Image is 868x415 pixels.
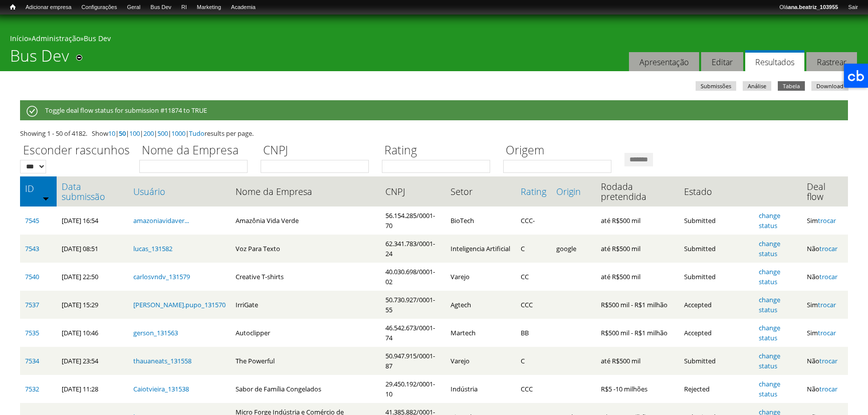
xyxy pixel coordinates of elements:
a: change status [759,323,780,342]
td: até R$500 mil [596,235,680,263]
td: IrriGate [231,291,380,319]
a: 50 [119,129,126,138]
td: até R$500 mil [596,347,680,375]
a: Rastrear [806,52,857,72]
label: Rating [382,142,497,160]
a: Academia [226,3,261,13]
label: Origem [503,142,618,160]
a: thauaneats_131558 [133,356,191,365]
a: Bus Dev [84,34,111,43]
a: RI [176,3,192,13]
th: Setor [446,176,516,206]
td: 46.542.673/0001-74 [380,319,446,347]
a: Adicionar empresa [21,3,77,13]
td: Submitted [679,206,754,235]
a: trocar [819,356,837,365]
td: R$500 mil - R$1 milhão [596,291,680,319]
a: Início [10,34,28,43]
a: trocar [819,272,837,281]
td: Sim [802,291,848,319]
span: Início [10,4,16,11]
td: Submitted [679,263,754,291]
a: Download [811,81,848,91]
a: Análise [743,81,771,91]
a: amazoniavidaver... [133,216,189,225]
td: até R$500 mil [596,206,680,235]
a: Apresentação [629,52,699,72]
th: Estado [679,176,754,206]
td: Não [802,235,848,263]
td: Sabor de Família Congelados [231,375,380,403]
td: 50.947.915/0001-87 [380,347,446,375]
th: CNPJ [380,176,446,206]
a: ID [25,183,52,193]
td: Inteligencia Artificial [446,235,516,263]
td: Accepted [679,291,754,319]
a: 7534 [25,356,39,365]
a: trocar [818,328,836,337]
td: [DATE] 08:51 [57,235,128,263]
td: 29.450.192/0001-10 [380,375,446,403]
a: Configurações [77,3,122,13]
div: Toggle deal flow status for submission #11874 to TRUE [20,100,848,120]
a: 7537 [25,300,39,309]
td: [DATE] 11:28 [57,375,128,403]
td: Voz Para Texto [231,235,380,263]
a: trocar [819,244,837,253]
a: carlosvndv_131579 [133,272,190,281]
td: [DATE] 23:54 [57,347,128,375]
div: Showing 1 - 50 of 4182. Show | | | | | | results per page. [20,128,848,138]
label: Esconder rascunhos [20,142,133,160]
td: Rejected [679,375,754,403]
a: change status [759,239,780,258]
a: Origin [556,186,591,196]
a: change status [759,267,780,286]
td: CCC [516,291,551,319]
th: Deal flow [802,176,848,206]
label: Nome da Empresa [139,142,254,160]
a: 200 [143,129,154,138]
td: Varejo [446,347,516,375]
a: Data submissão [62,181,123,201]
h1: Bus Dev [10,46,69,71]
td: google [551,235,596,263]
td: Accepted [679,319,754,347]
td: [DATE] 22:50 [57,263,128,291]
label: CNPJ [261,142,375,160]
td: CCC [516,375,551,403]
a: Submissões [696,81,736,91]
th: Nome da Empresa [231,176,380,206]
a: trocar [819,384,837,393]
div: » » [10,34,858,46]
a: 500 [157,129,168,138]
td: [DATE] 16:54 [57,206,128,235]
a: 10 [108,129,115,138]
a: 7545 [25,216,39,225]
a: lucas_131582 [133,244,172,253]
strong: ana.beatriz_103955 [788,4,838,10]
a: change status [759,379,780,398]
td: Submitted [679,235,754,263]
td: Creative T-shirts [231,263,380,291]
th: Rodada pretendida [596,176,680,206]
td: Sim [802,319,848,347]
a: Caiotvieira_131538 [133,384,189,393]
a: 1000 [171,129,185,138]
a: 7543 [25,244,39,253]
td: Não [802,347,848,375]
td: 40.030.698/0001-02 [380,263,446,291]
td: [DATE] 10:46 [57,319,128,347]
td: C [516,235,551,263]
a: Tabela [778,81,805,91]
td: 62.341.783/0001-24 [380,235,446,263]
td: Amazônia Vida Verde [231,206,380,235]
a: trocar [818,300,836,309]
td: The Powerful [231,347,380,375]
a: 100 [129,129,140,138]
a: trocar [818,216,836,225]
a: Marketing [192,3,226,13]
td: Não [802,263,848,291]
a: Geral [122,3,145,13]
td: até R$500 mil [596,263,680,291]
a: change status [759,351,780,370]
